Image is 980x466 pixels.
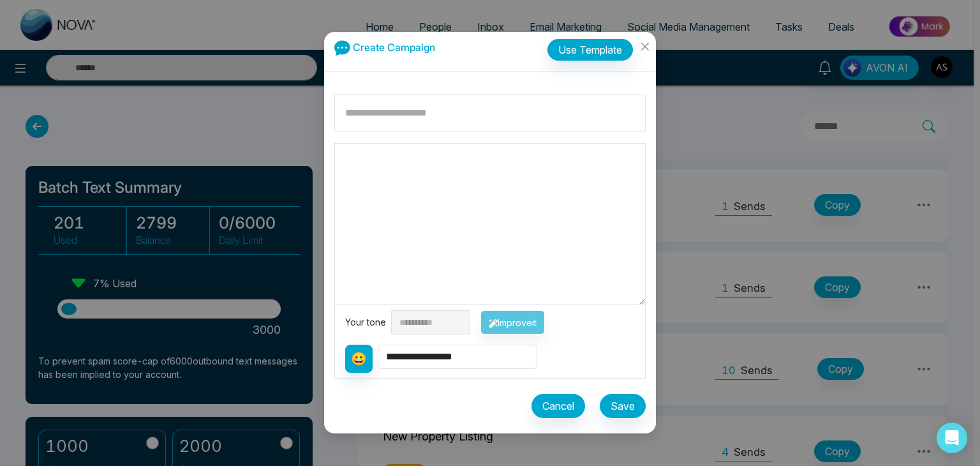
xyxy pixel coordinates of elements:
button: 😀 [345,345,373,373]
div: Your tone [345,316,391,330]
button: Close [634,32,656,66]
button: Use Template [547,40,633,61]
div: Open Intercom Messenger [937,423,967,453]
button: Save [600,395,646,419]
a: Use Template [547,33,646,61]
span: close [640,41,650,52]
span: Create Campaign [353,41,435,54]
button: Cancel [531,395,585,419]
